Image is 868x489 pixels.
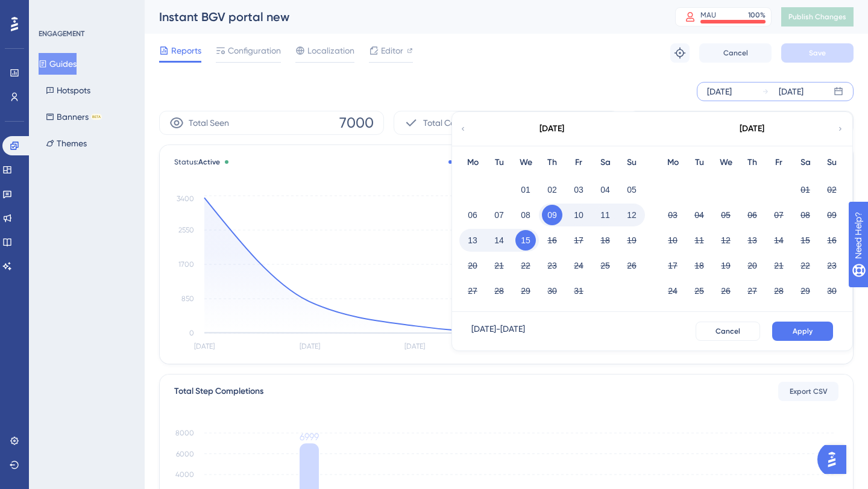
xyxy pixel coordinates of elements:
[715,326,740,336] span: Cancel
[595,205,615,225] button: 11
[822,205,842,225] button: 09
[178,260,194,269] tspan: 1700
[662,205,683,225] button: 03
[300,431,319,443] tspan: 6999
[39,79,98,101] button: Hotspots
[175,470,194,479] tspan: 4000
[792,155,819,170] div: Sa
[542,179,562,200] button: 02
[662,230,683,251] button: 10
[795,230,816,251] button: 15
[790,387,828,396] span: Export CSV
[28,3,75,17] span: Need Help?
[568,230,589,251] button: 17
[793,326,813,336] span: Apply
[181,294,194,303] tspan: 850
[515,179,536,200] button: 01
[300,342,320,350] tspan: [DATE]
[568,179,589,200] button: 03
[595,255,615,276] button: 25
[766,155,792,170] div: Fr
[194,342,215,350] tspan: [DATE]
[795,205,816,225] button: 08
[659,155,686,170] div: Mo
[189,116,229,130] span: Total Seen
[689,281,709,301] button: 25
[404,342,425,350] tspan: [DATE]
[462,255,483,276] button: 20
[769,230,789,251] button: 14
[228,43,281,58] span: Configuration
[742,205,763,225] button: 06
[715,205,736,225] button: 05
[689,255,709,276] button: 18
[178,226,194,234] tspan: 2550
[715,230,736,251] button: 12
[423,116,489,130] span: Total Completion
[189,329,194,337] tspan: 0
[809,48,826,58] span: Save
[307,43,354,58] span: Localization
[176,450,194,458] tspan: 6000
[91,114,102,120] div: BETA
[621,179,642,200] button: 05
[568,255,589,276] button: 24
[696,322,760,341] button: Cancel
[542,281,562,301] button: 30
[486,155,512,170] div: Tu
[707,84,732,99] div: [DATE]
[742,281,763,301] button: 27
[621,205,642,225] button: 12
[788,12,846,22] span: Publish Changes
[381,43,403,58] span: Editor
[700,10,716,20] div: MAU
[779,84,804,99] div: [DATE]
[742,230,763,251] button: 13
[489,255,509,276] button: 21
[539,155,565,170] div: Th
[39,29,84,39] div: ENGAGEMENT
[339,113,374,132] span: 7000
[822,255,842,276] button: 23
[174,157,220,167] span: Status:
[662,281,683,301] button: 24
[748,10,766,20] div: 100 %
[515,281,536,301] button: 29
[175,429,194,437] tspan: 8000
[740,122,764,136] div: [DATE]
[515,230,536,251] button: 15
[159,8,645,25] div: Instant BGV portal new
[723,48,748,58] span: Cancel
[512,155,539,170] div: We
[686,155,712,170] div: Tu
[781,43,854,63] button: Save
[39,53,77,75] button: Guides
[595,230,615,251] button: 18
[795,255,816,276] button: 22
[822,230,842,251] button: 16
[621,230,642,251] button: 19
[618,155,645,170] div: Su
[515,255,536,276] button: 22
[778,382,838,401] button: Export CSV
[769,281,789,301] button: 28
[448,157,492,167] div: Total Seen
[817,441,854,478] iframe: UserGuiding AI Assistant Launcher
[568,281,589,301] button: 31
[592,155,618,170] div: Sa
[542,205,562,225] button: 09
[769,255,789,276] button: 21
[699,43,772,63] button: Cancel
[459,155,486,170] div: Mo
[542,230,562,251] button: 16
[769,205,789,225] button: 07
[489,230,509,251] button: 14
[689,230,709,251] button: 11
[542,255,562,276] button: 23
[471,322,525,341] div: [DATE] - [DATE]
[39,132,94,154] button: Themes
[539,122,564,136] div: [DATE]
[595,179,615,200] button: 04
[781,7,854,26] button: Publish Changes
